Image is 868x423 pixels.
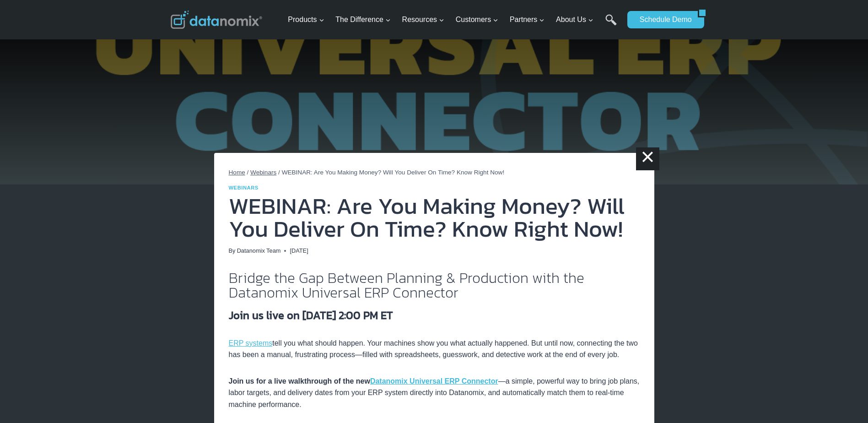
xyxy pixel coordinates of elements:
[229,337,640,361] p: tell you what should happen. Your machines show you what actually happened. But until now, connec...
[229,271,640,300] h2: Bridge the Gap Between Planning & Production with the Datanomix Universal ERP Connector
[229,339,273,347] a: ERP systems
[229,195,640,240] h1: WEBINAR: Are You Making Money? Will You Deliver On Time? Know Right Now!
[171,11,262,29] img: Datanomix
[605,14,617,35] a: Search
[284,5,623,35] nav: Primary Navigation
[229,169,245,176] a: Home
[288,14,324,26] span: Products
[229,375,640,411] p: —a simple, powerful way to bring job plans, labor targets, and delivery dates from your ERP syste...
[282,169,505,176] span: WEBINAR: Are You Making Money? Will You Deliver On Time? Know Right Now!
[556,14,593,26] span: About Us
[636,147,659,170] a: ×
[237,247,281,254] a: Datanomix Team
[370,377,498,385] a: Datanomix Universal ERP Connector
[402,14,444,26] span: Resources
[510,14,545,26] span: Partners
[229,185,259,190] a: Webinars
[627,11,698,28] a: Schedule Demo
[250,169,276,176] a: Webinars
[229,168,640,178] nav: Breadcrumbs
[335,14,391,26] span: The Difference
[229,377,498,385] strong: Join us for a live walkthrough of the new
[229,246,236,255] span: By
[247,169,249,176] span: /
[290,246,308,255] time: [DATE]
[229,307,393,323] strong: Join us live on [DATE] 2:00 PM ET
[456,14,498,26] span: Customers
[278,169,280,176] span: /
